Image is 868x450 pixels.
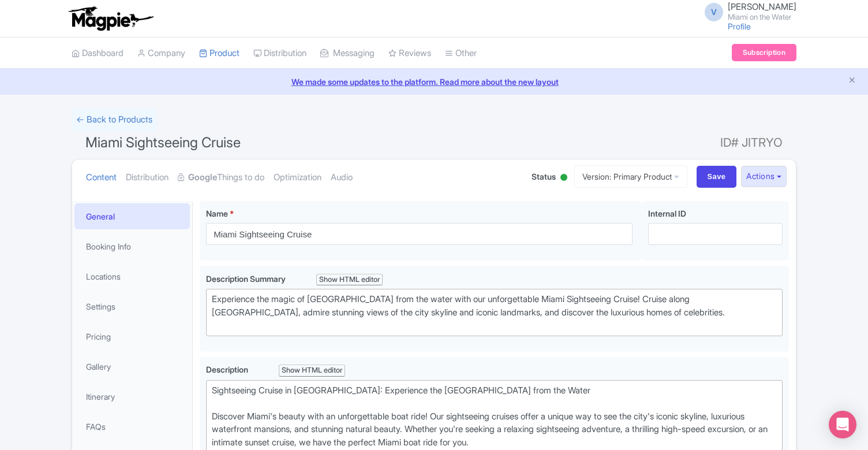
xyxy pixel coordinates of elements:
[732,44,796,61] a: Subscription
[74,203,190,229] a: General
[206,209,228,218] span: Name
[212,293,777,332] div: Experience the magic of [GEOGRAPHIC_DATA] from the water with our unforgettable Miami Sightseeing...
[316,274,383,286] div: Show HTML editor
[74,414,190,440] a: FAQs
[720,131,783,154] span: ID# JITRYO
[532,170,556,183] span: Status
[72,38,124,69] a: Dashboard
[74,293,190,319] a: Settings
[74,384,190,410] a: Itinerary
[741,166,787,187] button: Actions
[206,365,250,374] span: Description
[66,6,155,31] img: logo-ab69f6fb50320c5b225c76a69d11143b.png
[829,411,856,438] div: Open Intercom Messenger
[697,166,737,188] input: Save
[126,159,169,196] a: Distribution
[253,38,306,69] a: Distribution
[274,159,321,196] a: Optimization
[848,75,856,88] button: Close announcement
[648,209,686,218] span: Internal ID
[74,263,190,289] a: Locations
[728,13,796,21] small: Miami on the Water
[206,274,287,284] span: Description Summary
[728,1,796,12] span: [PERSON_NAME]
[574,165,687,188] a: Version: Primary Product
[558,169,570,187] div: Active
[74,233,190,259] a: Booking Info
[7,76,861,88] a: We made some updates to the platform. Read more about the new layout
[388,38,431,69] a: Reviews
[72,109,157,131] a: ← Back to Products
[279,365,345,377] div: Show HTML editor
[85,134,241,151] span: Miami Sightseeing Cruise
[445,38,477,69] a: Other
[320,38,375,69] a: Messaging
[728,21,751,31] a: Profile
[137,38,185,69] a: Company
[705,3,723,21] span: V
[74,323,190,349] a: Pricing
[74,354,190,380] a: Gallery
[178,159,264,196] a: GoogleThings to do
[199,38,240,69] a: Product
[698,2,796,21] a: V [PERSON_NAME] Miami on the Water
[188,171,217,184] strong: Google
[86,159,117,196] a: Content
[331,159,353,196] a: Audio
